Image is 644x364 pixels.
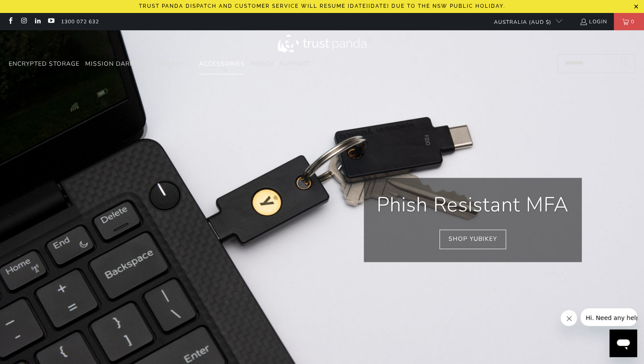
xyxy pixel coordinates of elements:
[439,230,506,249] a: Shop YubiKey
[5,6,62,13] span: Hi. Need any help?
[250,54,274,74] a: Merch
[9,60,80,68] span: Encrypted Storage
[279,60,311,68] span: Support
[47,18,54,25] a: Trust Panda Australia on YouTube
[561,310,577,326] iframe: Close message
[614,54,635,73] button: Search
[139,3,505,9] p: Trust Panda dispatch and customer service will resume [DATE][DATE] due to the NSW public holiday.
[580,308,637,326] iframe: Message from company
[377,191,569,219] p: Phish Resistant MFA
[20,18,27,25] a: Trust Panda Australia on Instagram
[199,54,245,74] a: Accessories
[9,54,311,74] nav: Translation missing: en.navigation.header.main_nav
[157,54,193,74] summary: YubiKey
[279,54,311,74] a: Support
[61,17,99,26] a: 1300 072 632
[629,13,637,30] span: 0
[614,13,644,30] a: 0
[278,35,366,52] img: Trust Panda Australia
[609,329,637,357] iframe: Button to launch messaging window
[6,18,14,25] a: Trust Panda Australia on Facebook
[85,54,151,74] a: Mission Darkness
[487,13,562,30] button: Australia (AUD $)
[85,60,151,68] span: Mission Darkness
[557,54,635,73] input: Search...
[199,60,245,68] span: Accessories
[9,54,80,74] a: Encrypted Storage
[157,60,184,68] span: YubiKey
[34,18,41,25] a: Trust Panda Australia on LinkedIn
[580,17,607,26] a: Login
[250,60,274,68] span: Merch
